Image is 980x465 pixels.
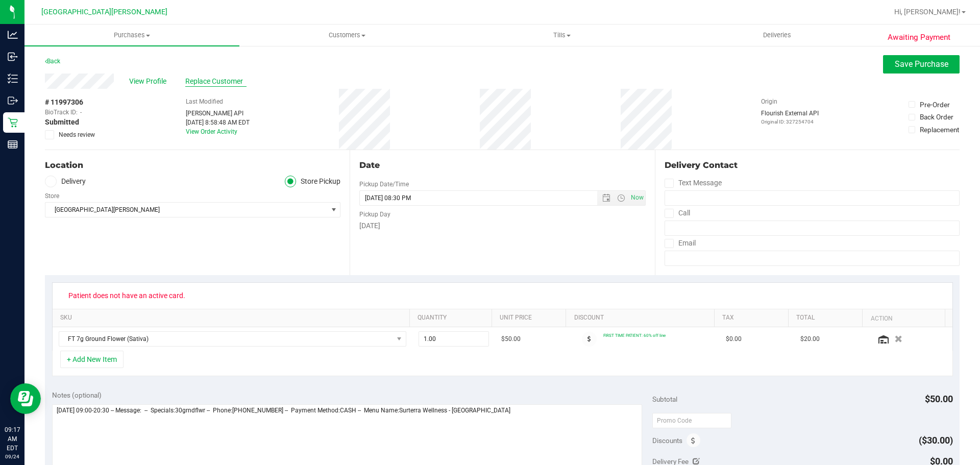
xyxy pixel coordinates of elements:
[52,391,102,399] span: Notes (optional)
[749,31,805,40] span: Deliveries
[45,191,59,201] label: Store
[45,117,79,128] span: Submitted
[862,309,944,328] th: Action
[722,314,785,322] a: Tax
[80,108,82,117] span: -
[665,176,722,190] label: Text Message
[60,351,124,368] button: + Add New Item
[501,334,521,344] span: $50.00
[10,383,41,414] iframe: Resource center
[670,25,885,46] a: Deliveries
[45,203,327,217] span: [GEOGRAPHIC_DATA][PERSON_NAME]
[327,203,340,217] span: select
[574,314,710,322] a: Discount
[8,30,18,40] inline-svg: Analytics
[45,97,83,108] span: # 11997306
[895,59,948,69] span: Save Purchase
[925,394,953,404] span: $50.00
[894,8,961,16] span: Hi, [PERSON_NAME]!
[24,31,239,40] span: Purchases
[419,332,489,346] input: 1.00
[726,334,742,344] span: $0.00
[8,74,18,84] inline-svg: Inventory
[129,76,170,87] span: View Profile
[5,425,20,453] p: 09:17 AM EDT
[883,55,960,74] button: Save Purchase
[8,117,18,128] inline-svg: Retail
[418,314,488,322] a: Quantity
[454,25,669,46] a: Tills
[45,176,86,187] label: Delivery
[45,108,78,117] span: BioTrack ID:
[665,159,960,172] div: Delivery Contact
[359,221,645,231] div: [DATE]
[8,139,18,150] inline-svg: Reports
[62,287,192,304] span: Patient does not have an active card.
[665,190,960,206] input: Format: (999) 999-9999
[59,332,393,346] span: FT 7g Ground Flower (Sativa)
[920,100,950,110] div: Pre-Order
[597,194,615,202] span: Open the date view
[240,31,454,40] span: Customers
[888,32,950,43] span: Awaiting Payment
[500,314,562,322] a: Unit Price
[628,190,646,205] span: Set Current date
[761,97,777,106] label: Origin
[796,314,859,322] a: Total
[186,109,250,118] div: [PERSON_NAME] API
[603,333,666,338] span: FIRST TIME PATIENT: 60% off line
[185,76,247,87] span: Replace Customer
[285,176,341,187] label: Store Pickup
[5,453,20,460] p: 09/24
[652,431,682,450] span: Discounts
[693,458,700,465] i: Edit Delivery Fee
[652,395,677,403] span: Subtotal
[612,194,629,202] span: Open the time view
[186,97,223,106] label: Last Modified
[665,206,690,221] label: Call
[359,210,390,219] label: Pickup Day
[920,125,959,135] div: Replacement
[665,236,696,251] label: Email
[8,52,18,62] inline-svg: Inbound
[920,112,953,122] div: Back Order
[761,109,819,126] div: Flourish External API
[45,159,340,172] div: Location
[761,118,819,126] p: Original ID: 327254704
[800,334,820,344] span: $20.00
[919,435,953,446] span: ($30.00)
[186,128,237,135] a: View Order Activity
[455,31,669,40] span: Tills
[59,331,406,347] span: NO DATA FOUND
[60,314,406,322] a: SKU
[665,221,960,236] input: Format: (999) 999-9999
[41,8,167,16] span: [GEOGRAPHIC_DATA][PERSON_NAME]
[24,25,239,46] a: Purchases
[359,180,409,189] label: Pickup Date/Time
[652,413,731,428] input: Promo Code
[59,130,95,139] span: Needs review
[8,95,18,106] inline-svg: Outbound
[359,159,645,172] div: Date
[186,118,250,127] div: [DATE] 8:58:48 AM EDT
[45,58,60,65] a: Back
[239,25,454,46] a: Customers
